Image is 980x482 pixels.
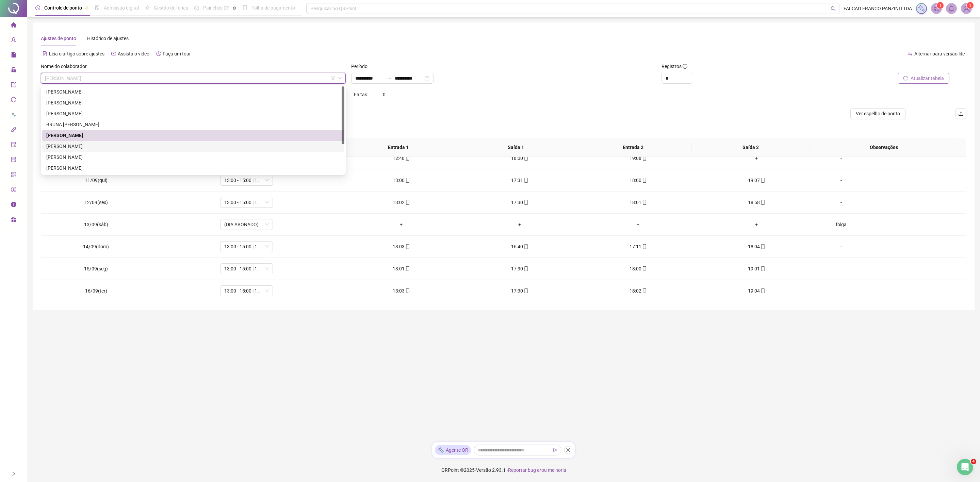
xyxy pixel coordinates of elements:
span: 13:00 - 15:00 | 15:30 - 19:00 [224,242,269,252]
span: notification [933,5,940,12]
span: file [11,49,16,63]
span: Assista o vídeo [118,51,149,56]
span: Painel do DP [203,5,230,11]
span: to [387,76,392,81]
span: Versão [476,467,491,473]
span: mobile [405,156,410,161]
span: book [243,5,247,10]
span: swap [908,51,913,56]
span: 11/09(qui) [85,178,108,183]
span: mobile [523,288,528,293]
span: mobile [523,156,528,161]
span: FALCAO FRANCO PANZINI LTDA [844,5,912,12]
div: 18:58 [703,199,810,206]
span: filter [331,76,335,80]
span: right [11,471,16,476]
div: 18:00 [584,265,692,272]
span: mobile [641,266,647,271]
span: 0 [383,92,386,97]
span: sync [11,94,16,107]
span: info-circle [683,64,687,69]
div: folga [821,221,861,228]
div: 19:08 [584,154,692,162]
div: 12:48 [347,154,455,162]
span: mobile [641,288,647,293]
span: search [831,6,836,11]
div: 17:31 [466,177,573,184]
div: 13:01 [347,265,455,272]
span: 16/09(ter) [85,288,107,294]
div: 18:00 [466,154,573,162]
span: history [156,51,161,56]
span: mobile [405,266,410,271]
span: Folha de pagamento [251,5,295,11]
span: solution [11,154,16,167]
div: Agente QR [435,445,471,455]
span: 1 [969,3,971,8]
div: ANDREY GOMES VIEIRA [42,108,344,119]
div: 13:00 [347,177,455,184]
div: 19:04 [703,287,810,295]
div: [PERSON_NAME] [46,132,340,139]
div: ALEXANDRE HENRIQUE DA SILVA AMORIM [42,86,344,97]
th: Saída 1 [457,138,574,157]
span: 14/09(dom) [83,244,109,249]
sup: 1 [937,2,944,9]
th: Entrada 2 [574,138,692,157]
span: Reportar bug e/ou melhoria [508,467,566,473]
div: 17:30 [466,199,573,206]
sup: Atualize o seu contato no menu Meus Dados [967,2,974,9]
span: reload [903,76,908,81]
span: mobile [760,200,765,205]
span: 13:00 - 15:00 | 15:30 - 19:00 [224,175,269,185]
span: home [11,19,16,33]
div: KERONLAY MARTINS FERNANDES [42,152,344,163]
span: close [566,448,571,452]
div: [PERSON_NAME] [46,99,340,106]
div: [PERSON_NAME] [46,164,340,172]
label: Período [351,63,372,70]
div: [PERSON_NAME] [46,110,340,117]
span: clock-circle [35,5,40,10]
div: - [821,199,861,206]
span: Atualizar tabela [911,74,944,82]
span: mobile [760,266,765,271]
span: 13/09(sáb) [84,222,108,227]
span: Histórico de ajustes [87,36,129,41]
div: MARIANA FAUSTINO DE OLIVEIRA [42,163,344,173]
div: - [821,243,861,250]
span: (DIA ABONADO) [224,219,269,230]
span: qrcode [11,169,16,182]
div: BRUNA [PERSON_NAME] [46,121,340,128]
span: bell [948,5,954,12]
span: mobile [760,178,765,183]
span: info-circle [11,199,16,212]
div: + [703,221,810,228]
div: - [821,154,861,162]
span: Alternar para versão lite [914,51,965,56]
img: sparkle-icon.fc2bf0ac1784a2077858766a79e2daf3.svg [918,5,925,12]
span: mobile [405,178,410,183]
div: 16:40 [466,243,573,250]
label: Nome do colaborador [41,63,91,70]
span: Gestão de férias [154,5,188,11]
div: + [347,221,455,228]
span: mobile [641,178,647,183]
span: mobile [641,200,647,205]
span: Leia o artigo sobre ajustes [49,51,104,56]
span: Faltas: [354,92,369,97]
img: 16696 [961,3,971,14]
span: youtube [111,51,116,56]
span: Observações [815,144,953,151]
div: [PERSON_NAME] [46,88,340,96]
iframe: Intercom live chat [957,459,973,475]
div: 17:30 [466,287,573,295]
span: mobile [523,200,528,205]
span: Faça um tour [163,51,191,56]
div: 13:03 [347,243,455,250]
div: 18:02 [584,287,692,295]
span: 4 [971,459,976,464]
div: - [821,265,861,272]
span: 13:00 - 15:00 | 15:30 - 19:00 [224,197,269,207]
div: JEAN CARLOS CAPISTRANO CASTRO [42,141,344,152]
